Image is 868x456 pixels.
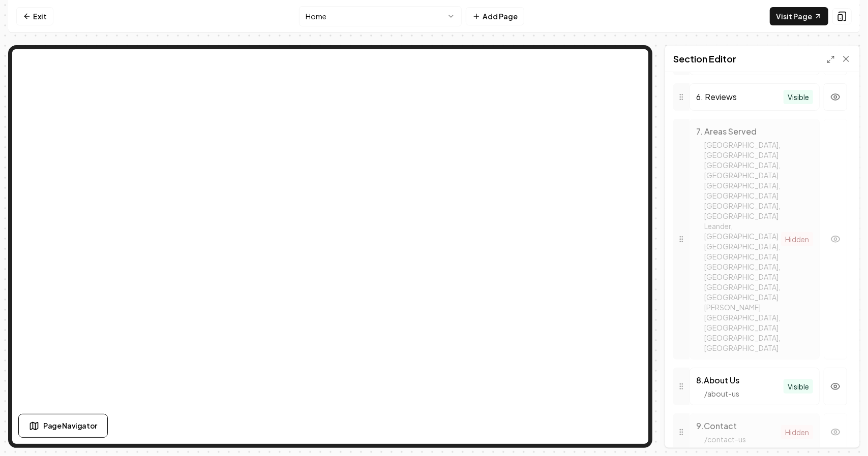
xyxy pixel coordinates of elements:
[704,221,781,241] div: Leander, [GEOGRAPHIC_DATA]
[466,7,524,25] button: Add Page
[18,414,108,438] button: Page Navigator
[696,125,781,138] div: 7 . Areas Served
[704,302,781,333] div: [PERSON_NAME][GEOGRAPHIC_DATA], [GEOGRAPHIC_DATA]
[704,180,781,201] div: [GEOGRAPHIC_DATA], [GEOGRAPHIC_DATA]
[704,282,781,302] div: [GEOGRAPHIC_DATA], [GEOGRAPHIC_DATA]
[781,232,813,246] span: Hidden
[696,420,781,432] div: 9 . Contact
[704,140,781,160] div: [GEOGRAPHIC_DATA], [GEOGRAPHIC_DATA]
[770,7,828,25] a: Visit Page
[696,374,784,386] div: 8 . About Us
[704,201,781,221] div: [GEOGRAPHIC_DATA], [GEOGRAPHIC_DATA]
[781,425,813,439] span: Hidden
[673,52,736,66] h2: Section Editor
[784,90,813,104] span: Visible
[704,262,781,282] div: [GEOGRAPHIC_DATA], [GEOGRAPHIC_DATA]
[16,7,53,25] a: Exit
[696,91,784,103] div: 6. Reviews
[43,420,97,431] span: Page Navigator
[696,434,781,444] div: / contact-us
[704,333,781,353] div: [GEOGRAPHIC_DATA], [GEOGRAPHIC_DATA]
[784,379,813,394] span: Visible
[704,160,781,180] div: [GEOGRAPHIC_DATA], [GEOGRAPHIC_DATA]
[696,388,784,399] div: / about-us
[704,241,781,262] div: [GEOGRAPHIC_DATA], [GEOGRAPHIC_DATA]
